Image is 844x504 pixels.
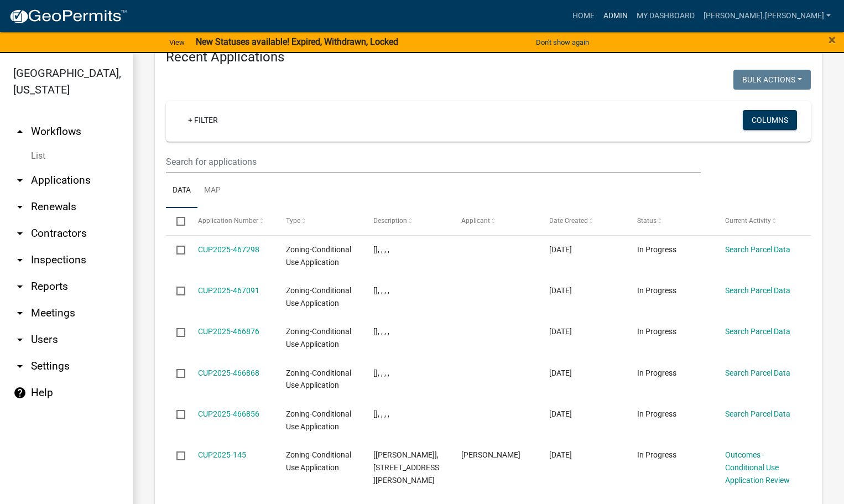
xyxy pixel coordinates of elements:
span: Type [286,217,300,225]
span: 08/20/2025 [549,368,572,377]
i: arrow_drop_down [13,306,27,320]
a: CUP2025-145 [198,450,246,459]
a: Search Parcel Data [725,409,790,418]
a: My Dashboard [632,6,699,27]
span: Zoning-Conditional Use Application [286,450,351,472]
span: In Progress [637,450,676,459]
span: [], , , , [373,327,389,336]
span: Application Number [198,217,258,225]
span: [], , , , [373,409,389,418]
span: Applicant [461,217,490,225]
span: Zoning-Conditional Use Application [286,368,351,390]
span: Zoning-Conditional Use Application [286,245,351,267]
datatable-header-cell: Description [363,208,451,235]
button: Close [829,33,836,46]
i: arrow_drop_down [13,200,27,214]
span: In Progress [637,245,676,254]
span: 08/20/2025 [549,286,572,295]
a: Search Parcel Data [725,327,790,336]
a: [PERSON_NAME].[PERSON_NAME] [699,6,835,27]
a: CUP2025-467298 [198,245,259,254]
a: Search Parcel Data [725,286,790,295]
datatable-header-cell: Applicant [451,208,539,235]
span: Denise Geritz [461,450,520,459]
i: arrow_drop_down [13,227,27,240]
input: Search for applications [166,150,701,173]
span: In Progress [637,368,676,377]
datatable-header-cell: Current Activity [715,208,803,235]
a: Search Parcel Data [725,368,790,377]
span: [], , , , [373,245,389,254]
span: Zoning-Conditional Use Application [286,409,351,431]
a: Admin [599,6,632,27]
i: arrow_drop_down [13,360,27,373]
i: arrow_drop_down [13,253,27,267]
span: In Progress [637,327,676,336]
a: Map [197,173,227,209]
button: Columns [743,110,797,130]
datatable-header-cell: Status [627,208,715,235]
a: + Filter [179,110,227,130]
a: CUP2025-466856 [198,409,259,418]
button: Don't show again [532,33,593,51]
h4: Recent Applications [166,49,811,65]
strong: New Statuses available! Expired, Withdrawn, Locked [196,37,398,47]
a: Data [166,173,197,209]
button: Bulk Actions [733,70,811,90]
a: CUP2025-466876 [198,327,259,336]
span: [Nicole Bradbury], CUP2025-145, , DENISE GERITZ, 40335 LITTLE TOAD RD [373,450,439,485]
span: Zoning-Conditional Use Application [286,286,351,308]
datatable-header-cell: Application Number [187,208,275,235]
i: arrow_drop_down [13,280,27,293]
span: × [829,32,836,48]
span: Description [373,217,407,225]
span: [], , , , [373,286,389,295]
datatable-header-cell: Date Created [539,208,627,235]
span: In Progress [637,286,676,295]
span: [], , , , [373,368,389,377]
span: 08/05/2025 [549,450,572,459]
span: 08/20/2025 [549,409,572,418]
span: 08/21/2025 [549,245,572,254]
i: help [13,386,27,399]
span: Zoning-Conditional Use Application [286,327,351,349]
a: Search Parcel Data [725,245,790,254]
datatable-header-cell: Select [166,208,187,235]
datatable-header-cell: Type [275,208,363,235]
span: Date Created [549,217,588,225]
a: Outcomes - Conditional Use Application Review [725,450,790,485]
a: Home [568,6,599,27]
a: CUP2025-466868 [198,368,259,377]
span: Current Activity [725,217,771,225]
a: CUP2025-467091 [198,286,259,295]
i: arrow_drop_down [13,333,27,346]
a: View [165,33,189,51]
i: arrow_drop_down [13,174,27,187]
span: In Progress [637,409,676,418]
i: arrow_drop_up [13,125,27,138]
span: Status [637,217,657,225]
span: 08/20/2025 [549,327,572,336]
